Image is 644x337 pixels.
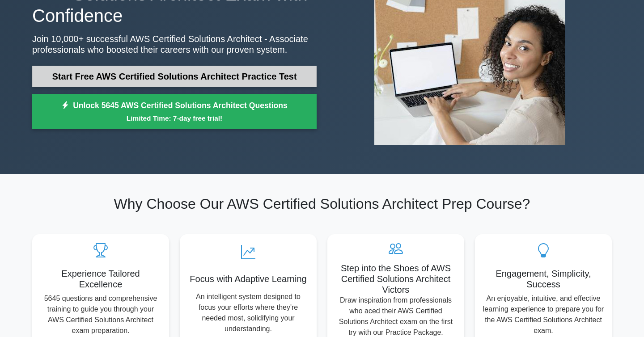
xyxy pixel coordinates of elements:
[39,293,162,336] p: 5645 questions and comprehensive training to guide you through your AWS Certified Solutions Archi...
[32,34,317,55] p: Join 10,000+ successful AWS Certified Solutions Architect - Associate professionals who boosted t...
[32,195,612,212] h2: Why Choose Our AWS Certified Solutions Architect Prep Course?
[43,113,305,123] small: Limited Time: 7-day free trial!
[187,274,309,284] h5: Focus with Adaptive Learning
[32,66,317,87] a: Start Free AWS Certified Solutions Architect Practice Test
[39,268,162,290] h5: Experience Tailored Excellence
[482,268,605,290] h5: Engagement, Simplicity, Success
[32,94,317,130] a: Unlock 5645 AWS Certified Solutions Architect QuestionsLimited Time: 7-day free trial!
[187,291,309,334] p: An intelligent system designed to focus your efforts where they're needed most, solidifying your ...
[335,263,457,295] h5: Step into the Shoes of AWS Certified Solutions Architect Victors
[482,293,605,336] p: An enjoyable, intuitive, and effective learning experience to prepare you for the AWS Certified S...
